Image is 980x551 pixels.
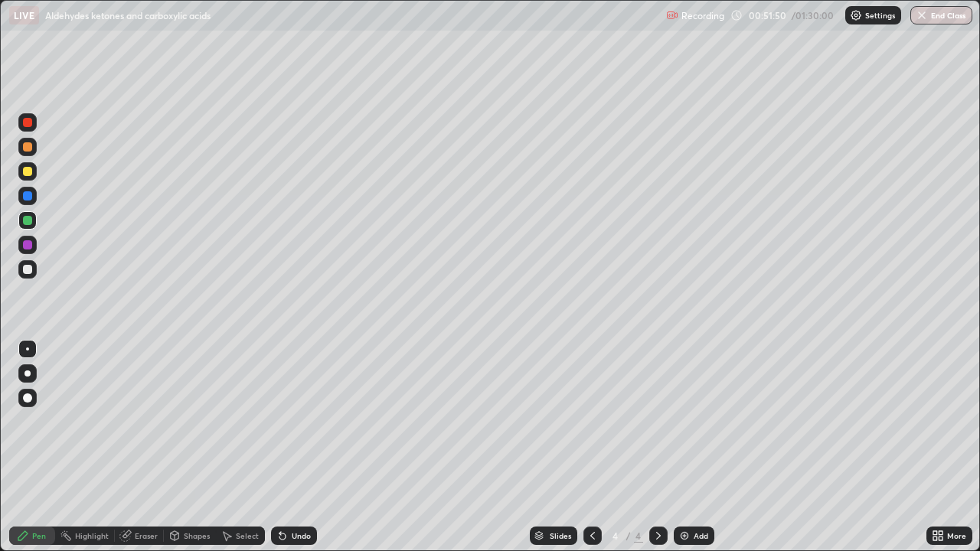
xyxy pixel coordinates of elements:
p: Aldehydes ketones and carboxylic acids [45,9,211,21]
p: Recording [681,10,724,21]
div: Shapes [184,532,210,540]
div: / [626,531,631,540]
div: Select [236,532,259,540]
img: end-class-cross [916,9,928,21]
div: Highlight [75,532,109,540]
div: More [947,532,966,540]
p: LIVE [14,9,34,21]
button: End Class [910,6,972,24]
p: Settings [865,11,895,19]
div: Eraser [135,532,158,540]
div: Add [694,532,708,540]
img: class-settings-icons [850,9,862,21]
div: 4 [608,531,623,540]
img: add-slide-button [678,530,691,542]
div: Pen [32,532,46,540]
div: Undo [292,532,311,540]
div: 4 [634,529,643,543]
div: Slides [550,532,571,540]
img: recording.375f2c34.svg [666,9,678,21]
